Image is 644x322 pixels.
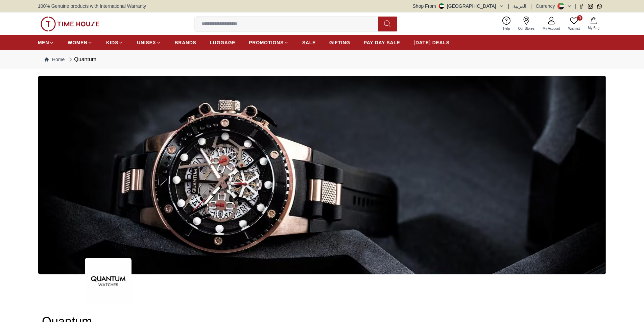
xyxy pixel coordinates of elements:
a: Facebook [579,4,584,9]
a: Home [45,56,65,63]
span: WOMEN [68,39,88,46]
span: My Account [540,26,563,31]
a: 0Wishlist [564,15,584,32]
a: PAY DAY SALE [364,36,400,49]
nav: Breadcrumb [38,50,606,69]
span: UNISEX [137,39,156,46]
span: My Bag [585,25,602,30]
img: United Arab Emirates [439,3,444,9]
a: PROMOTIONS [249,36,289,49]
a: Whatsapp [597,4,602,9]
span: 100% Genuine products with International Warranty [38,3,146,9]
span: [DATE] DEALS [414,39,450,46]
img: ... [41,17,99,31]
a: Our Stores [514,15,539,32]
button: My Bag [584,16,603,32]
a: Help [499,15,514,32]
button: العربية [513,3,526,9]
span: SALE [302,39,316,46]
a: UNISEX [137,36,161,49]
span: GIFTING [329,39,350,46]
a: KIDS [106,36,123,49]
a: WOMEN [68,36,93,49]
span: 0 [577,15,582,21]
img: ... [85,258,132,304]
div: Quantum [67,55,96,64]
a: MEN [38,36,54,49]
span: BRANDS [175,39,196,46]
img: ... [38,76,606,274]
span: | [508,3,509,9]
a: Instagram [588,4,593,9]
a: BRANDS [175,36,196,49]
span: | [575,3,576,9]
span: LUGGAGE [210,39,236,46]
span: PROMOTIONS [249,39,284,46]
span: Our Stores [516,26,537,31]
span: MEN [38,39,49,46]
span: PAY DAY SALE [364,39,400,46]
span: Wishlist [566,26,582,31]
a: GIFTING [329,36,350,49]
a: [DATE] DEALS [414,36,450,49]
a: SALE [302,36,316,49]
div: Currency [536,3,558,9]
a: LUGGAGE [210,36,236,49]
span: | [530,3,532,9]
span: Help [500,26,513,31]
span: KIDS [106,39,118,46]
button: Shop From[GEOGRAPHIC_DATA] [413,3,504,9]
